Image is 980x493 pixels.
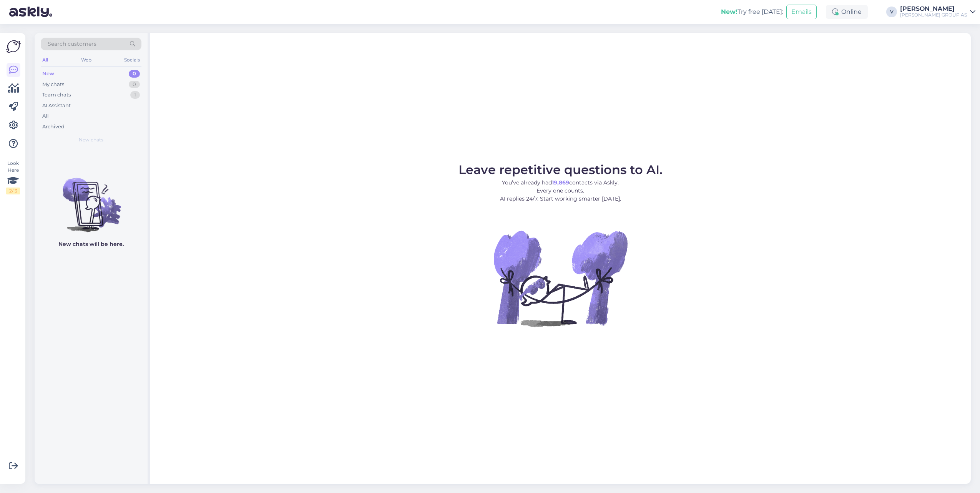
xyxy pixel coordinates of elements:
[129,81,140,88] div: 0
[58,240,124,248] p: New chats will be here.
[886,7,897,17] div: V
[721,7,783,17] div: Try free [DATE]:
[42,81,64,88] div: My chats
[900,6,975,18] a: [PERSON_NAME][PERSON_NAME] GROUP AS
[6,39,21,54] img: Askly Logo
[458,162,663,177] span: Leave repetitive questions to AI.
[826,5,868,19] div: Online
[48,40,96,48] span: Search customers
[130,91,140,99] div: 1
[41,55,50,65] div: All
[42,102,71,110] div: AI Assistant
[42,70,54,78] div: New
[129,70,140,78] div: 0
[80,55,93,65] div: Web
[35,164,148,233] img: No chats
[6,188,20,194] div: 2 / 3
[79,136,103,143] span: New chats
[552,179,569,186] b: 19,869
[123,55,141,65] div: Socials
[42,91,71,99] div: Team chats
[786,5,817,19] button: Emails
[491,209,630,347] img: No Chat active
[458,179,663,203] p: You’ve already had contacts via Askly. Every one counts. AI replies 24/7. Start working smarter [...
[900,12,967,18] div: [PERSON_NAME] GROUP AS
[721,8,737,15] b: New!
[42,112,49,120] div: All
[900,6,967,12] div: [PERSON_NAME]
[42,123,65,131] div: Archived
[6,160,20,194] div: Look Here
